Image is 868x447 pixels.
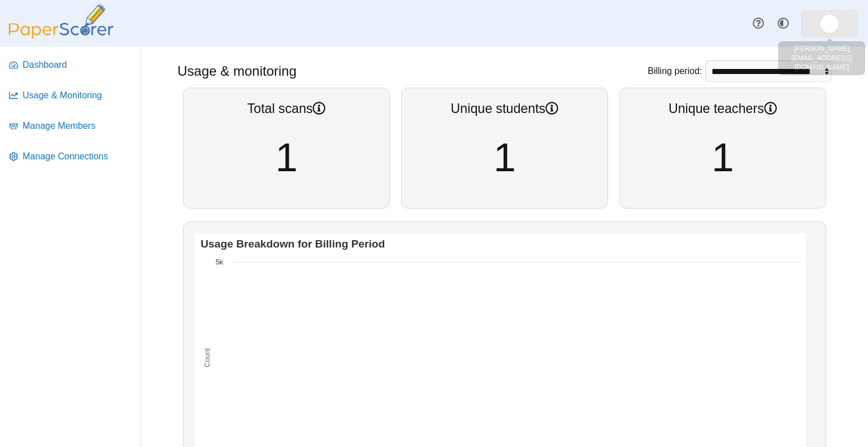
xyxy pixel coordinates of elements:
[195,99,378,118] div: Total scans
[413,129,596,186] div: 1
[23,59,133,71] span: Dashboard
[23,120,133,132] span: Manage Members
[195,129,378,186] div: 1
[821,15,839,33] span: Chris Howatt
[23,150,133,163] span: Manage Connections
[413,99,596,118] div: Unique students
[5,51,137,79] a: Dashboard
[5,31,118,41] a: PaperScorer
[5,82,137,109] a: Usage & Monitoring
[5,143,137,170] a: Manage Connections
[201,238,385,250] text: Usage Breakdown for Billing Period
[801,10,858,37] a: ps.Cr07iTQyhowsecUX
[177,62,297,81] h1: Usage & monitoring
[631,129,814,186] div: 1
[215,258,223,266] text: 5k
[23,89,133,102] span: Usage & Monitoring
[648,60,705,82] div: Billing period:
[821,15,839,33] img: ps.Cr07iTQyhowsecUX
[5,5,118,39] img: PaperScorer
[778,41,865,75] div: [PERSON_NAME] [EMAIL_ADDRESS][DOMAIN_NAME]
[203,348,211,367] text: Count
[631,99,814,118] div: Unique teachers
[5,112,137,140] a: Manage Members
